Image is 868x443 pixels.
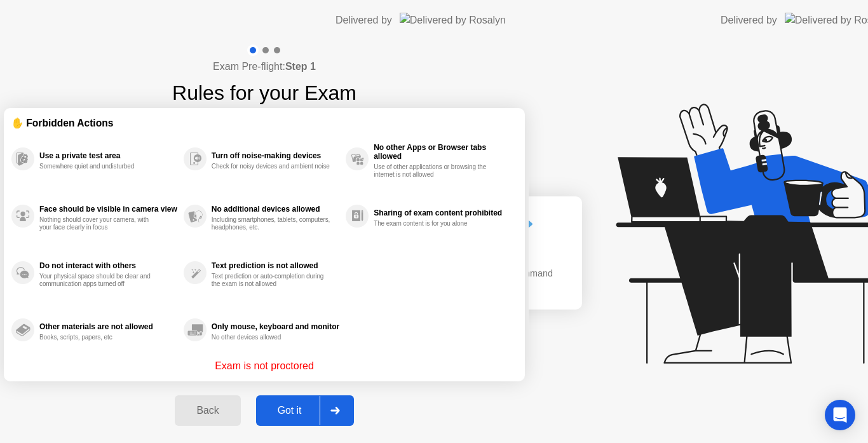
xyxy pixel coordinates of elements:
[212,205,339,214] div: No additional devices allowed
[172,78,356,108] h1: Rules for your Exam
[212,216,332,231] div: Including smartphones, tablets, computers, headphones, etc.
[285,61,316,72] b: Step 1
[39,273,159,288] div: Your physical space should be clear and communication apps turned off
[39,261,177,270] div: Do not interact with others
[213,59,316,74] h4: Exam Pre-flight:
[336,13,392,28] div: Delivered by
[39,205,177,214] div: Face should be visible in camera view
[374,143,511,161] div: No other Apps or Browser tabs allowed
[721,13,777,28] div: Delivered by
[39,322,177,331] div: Other materials are not allowed
[212,273,332,288] div: Text prediction or auto-completion during the exam is not allowed
[374,208,511,217] div: Sharing of exam content prohibited
[39,163,159,170] div: Somewhere quiet and undisturbed
[260,405,320,416] div: Got it
[212,334,332,341] div: No other devices allowed
[39,334,159,341] div: Books, scripts, papers, etc
[825,400,855,430] div: Open Intercom Messenger
[212,322,339,331] div: Only mouse, keyboard and monitor
[256,395,354,426] button: Got it
[400,13,506,27] img: Delivered by Rosalyn
[374,220,494,228] div: The exam content is for you alone
[11,116,517,130] div: ✋ Forbidden Actions
[212,163,332,170] div: Check for noisy devices and ambient noise
[39,216,159,231] div: Nothing should cover your camera, with your face clearly in focus
[212,151,339,160] div: Turn off noise-making devices
[215,358,314,374] p: Exam is not proctored
[179,405,236,416] div: Back
[212,261,339,270] div: Text prediction is not allowed
[374,163,494,179] div: Use of other applications or browsing the internet is not allowed
[39,151,177,160] div: Use a private test area
[175,395,240,426] button: Back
